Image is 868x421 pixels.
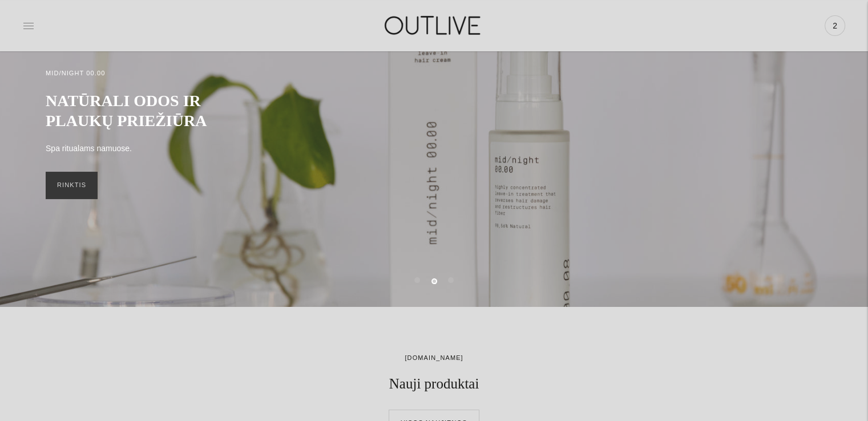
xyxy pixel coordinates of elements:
[46,353,822,364] div: [DOMAIN_NAME]
[332,375,537,394] h2: Nauji produktai
[46,68,105,79] h2: MID/NIGHT 00.00
[46,91,245,131] h2: NATŪRALI ODOS IR PLAUKŲ PRIEŽIŪRA
[46,142,132,156] p: Spa ritualams namuose.
[362,6,505,45] img: OUTLIVE
[414,277,420,283] button: Move carousel to slide 1
[825,13,845,38] a: 2
[448,277,454,283] button: Move carousel to slide 3
[431,278,437,284] button: Move carousel to slide 2
[46,172,98,199] a: RINKTIS
[827,18,843,34] span: 2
